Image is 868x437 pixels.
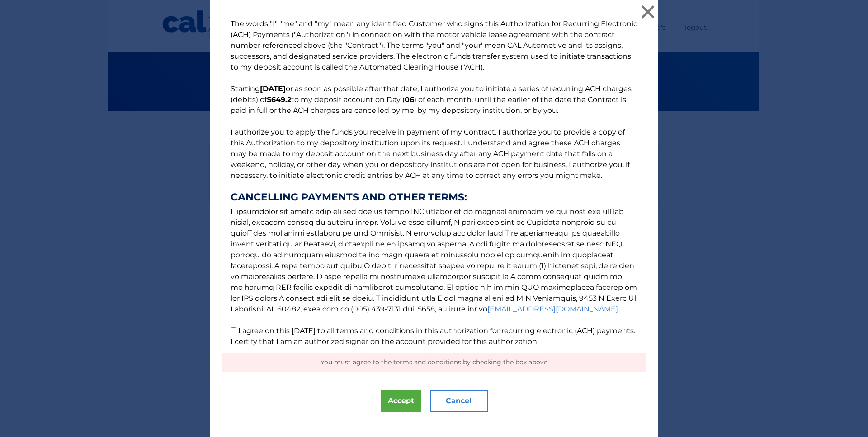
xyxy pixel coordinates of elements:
[321,358,547,366] span: You must agree to the terms and conditions by checking the box above
[231,192,637,203] strong: CANCELLING PAYMENTS AND OTHER TERMS:
[267,95,291,104] b: $649.2
[430,390,488,412] button: Cancel
[231,326,635,346] label: I agree on this [DATE] to all terms and conditions in this authorization for recurring electronic...
[639,3,657,21] button: ×
[260,84,286,93] b: [DATE]
[381,390,421,412] button: Accept
[405,95,414,104] b: 06
[222,19,646,347] p: The words "I" "me" and "my" mean any identified Customer who signs this Authorization for Recurri...
[487,305,618,313] a: [EMAIL_ADDRESS][DOMAIN_NAME]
